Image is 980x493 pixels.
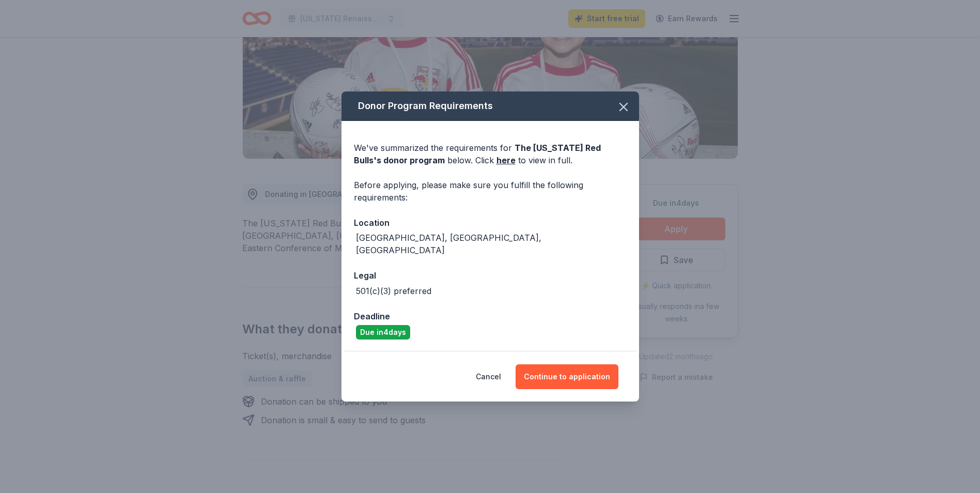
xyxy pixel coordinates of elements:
button: Continue to application [516,364,618,389]
div: Before applying, please make sure you fulfill the following requirements: [354,179,627,204]
div: Deadline [354,310,627,323]
div: [GEOGRAPHIC_DATA], [GEOGRAPHIC_DATA], [GEOGRAPHIC_DATA] [356,232,627,256]
div: We've summarized the requirements for below. Click to view in full. [354,142,627,166]
button: Cancel [476,364,501,389]
div: Donor Program Requirements [341,91,639,121]
div: Location [354,216,627,229]
div: 501(c)(3) preferred [356,285,431,297]
div: Legal [354,269,627,282]
a: here [496,154,516,166]
div: Due in 4 days [356,325,410,340]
